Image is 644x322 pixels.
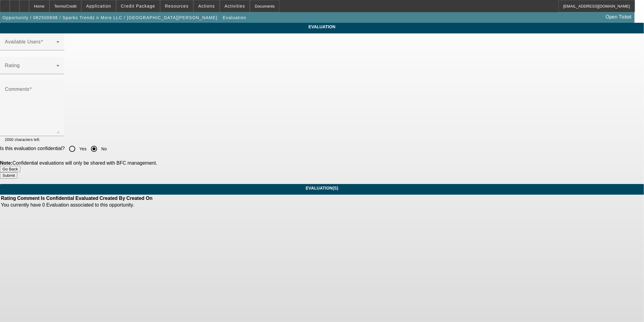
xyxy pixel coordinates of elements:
[116,0,160,12] button: Credit Package
[86,4,111,9] span: Application
[225,4,245,9] span: Activities
[223,15,247,20] span: Evaluation
[221,12,248,23] button: Evaluation
[5,63,20,68] mat-label: Rating
[5,186,639,190] span: Evaluation(S)
[1,195,16,201] th: Rating
[100,146,107,152] label: No
[5,24,639,29] span: Evaluation
[5,39,41,44] mat-label: Available Users
[75,195,99,201] th: Evaluated
[220,0,250,12] button: Activities
[160,0,193,12] button: Resources
[121,4,155,9] span: Credit Package
[17,195,40,201] th: Comment
[82,0,116,12] button: Application
[78,146,87,152] label: Yes
[5,136,40,143] mat-hint: 2000 characters left.
[603,12,634,22] a: Open Ticket
[126,195,153,201] th: Created On
[41,195,75,201] th: Is Confidential
[194,0,220,12] button: Actions
[198,4,215,9] span: Actions
[1,202,154,208] td: You currently have 0 Evaluation associated to this opportunity.
[5,87,29,92] mat-label: Comments
[2,15,217,20] span: Opportunity / 082500698 / Sparks Trendz n More LLC / [GEOGRAPHIC_DATA][PERSON_NAME]
[165,4,189,9] span: Resources
[99,195,125,201] th: Created By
